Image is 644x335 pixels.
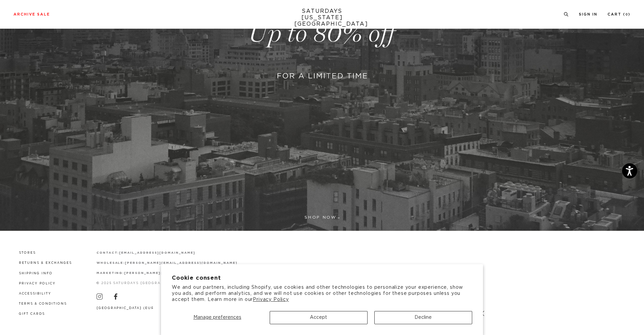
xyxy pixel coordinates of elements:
a: [PERSON_NAME][EMAIL_ADDRESS][DOMAIN_NAME] [125,261,237,264]
a: [PERSON_NAME][EMAIL_ADDRESS][DOMAIN_NAME] [124,272,237,275]
strong: marketing: [97,272,125,275]
button: Manage preferences [172,311,263,324]
a: Cart (0) [608,12,630,16]
a: Archive Sale [14,12,50,16]
a: Gift Cards [19,312,45,315]
button: Decline [374,311,472,324]
a: Privacy Policy [19,282,56,285]
a: Accessibility [19,292,51,295]
a: SATURDAYS[US_STATE][GEOGRAPHIC_DATA] [294,8,350,27]
a: Privacy Policy [253,297,289,302]
h2: Cookie consent [172,275,472,281]
a: Shipping Info [19,272,53,275]
a: Sign In [579,12,597,16]
p: We and our partners, including Shopify, use cookies and other technologies to personalize your ex... [172,284,472,303]
a: [EMAIL_ADDRESS][DOMAIN_NAME] [119,251,195,254]
a: Returns & Exchanges [19,261,72,264]
button: [GEOGRAPHIC_DATA] (EUR €) [97,306,165,311]
a: Stores [19,251,36,254]
strong: wholesale: [97,261,125,264]
span: Manage preferences [193,315,241,320]
p: © 2025 Saturdays [GEOGRAPHIC_DATA] [97,281,238,286]
small: 0 [625,13,628,16]
a: Terms & Conditions [19,302,67,305]
strong: contact: [97,251,119,254]
button: Accept [270,311,368,324]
